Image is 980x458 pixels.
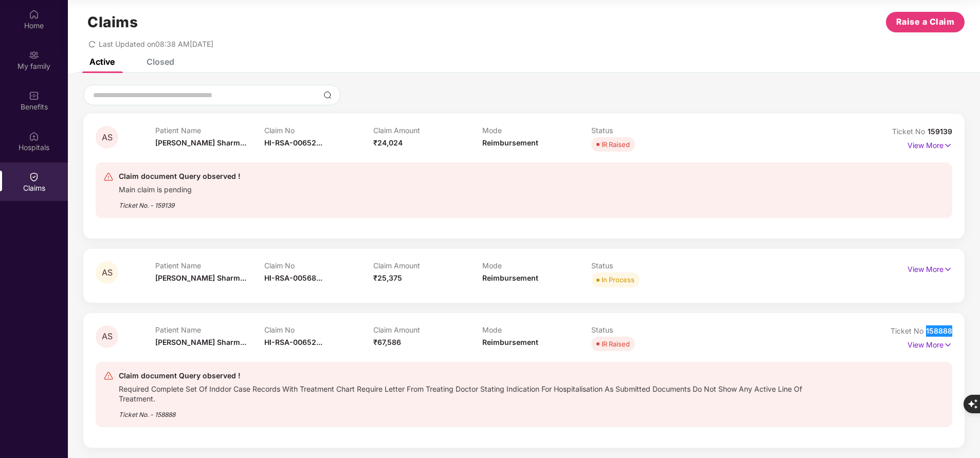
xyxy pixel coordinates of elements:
p: Status [591,126,700,135]
p: Mode [482,325,591,334]
span: HI-RSA-00652... [264,138,322,147]
p: Claim Amount [373,126,482,135]
p: Patient Name [155,126,264,135]
span: ₹25,375 [373,273,402,282]
span: redo [88,40,96,48]
div: Claim document Query observed ! [119,170,241,182]
span: Reimbursement [482,138,538,147]
img: svg+xml;base64,PHN2ZyBpZD0iSG9tZSIgeG1sbnM9Imh0dHA6Ly93d3cudzMub3JnLzIwMDAvc3ZnIiB3aWR0aD0iMjAiIG... [29,9,39,20]
div: Ticket No. - 159139 [119,194,241,210]
p: Patient Name [155,325,264,334]
img: svg+xml;base64,PHN2ZyBpZD0iQ2xhaW0iIHhtbG5zPSJodHRwOi8vd3d3LnczLm9yZy8yMDAwL3N2ZyIgd2lkdGg9IjIwIi... [29,172,39,182]
img: svg+xml;base64,PHN2ZyB4bWxucz0iaHR0cDovL3d3dy53My5vcmcvMjAwMC9zdmciIHdpZHRoPSIyNCIgaGVpZ2h0PSIyNC... [103,371,114,381]
h1: Claims [87,13,138,31]
img: svg+xml;base64,PHN2ZyBpZD0iQmVuZWZpdHMiIHhtbG5zPSJodHRwOi8vd3d3LnczLm9yZy8yMDAwL3N2ZyIgd2lkdGg9Ij... [29,90,39,101]
p: Mode [482,126,591,135]
p: Claim No [264,325,373,334]
img: svg+xml;base64,PHN2ZyBpZD0iU2VhcmNoLTMyeDMyIiB4bWxucz0iaHR0cDovL3d3dy53My5vcmcvMjAwMC9zdmciIHdpZH... [323,91,332,99]
p: Mode [482,261,591,270]
p: Claim Amount [373,325,482,334]
img: svg+xml;base64,PHN2ZyB3aWR0aD0iMjAiIGhlaWdodD0iMjAiIHZpZXdCb3g9IjAgMCAyMCAyMCIgZmlsbD0ibm9uZSIgeG... [29,50,39,60]
img: svg+xml;base64,PHN2ZyB4bWxucz0iaHR0cDovL3d3dy53My5vcmcvMjAwMC9zdmciIHdpZHRoPSIyNCIgaGVpZ2h0PSIyNC... [103,172,114,182]
p: View More [908,337,952,351]
span: HI-RSA-00652... [264,338,322,346]
span: [PERSON_NAME] Sharm... [155,138,246,147]
span: HI-RSA-00568... [264,273,322,282]
p: View More [908,261,952,275]
img: svg+xml;base64,PHN2ZyB4bWxucz0iaHR0cDovL3d3dy53My5vcmcvMjAwMC9zdmciIHdpZHRoPSIxNyIgaGVpZ2h0PSIxNy... [943,140,952,151]
p: Claim No [264,126,373,135]
span: AS [102,133,113,142]
img: svg+xml;base64,PHN2ZyB4bWxucz0iaHR0cDovL3d3dy53My5vcmcvMjAwMC9zdmciIHdpZHRoPSIxNyIgaGVpZ2h0PSIxNy... [943,339,952,351]
span: Raise a Claim [896,15,955,28]
div: Active [89,57,115,67]
span: Last Updated on 08:38 AM[DATE] [99,40,213,48]
div: In Process [602,274,634,285]
div: IR Raised [602,139,630,150]
span: [PERSON_NAME] Sharm... [155,273,246,282]
button: Raise a Claim [886,12,965,32]
p: Claim No [264,261,373,270]
span: [PERSON_NAME] Sharm... [155,338,246,346]
span: Ticket No [892,127,928,136]
p: Claim Amount [373,261,482,270]
span: AS [102,332,113,341]
div: Claim document Query observed ! [119,370,804,382]
span: ₹67,586 [373,338,401,346]
span: ₹24,024 [373,138,403,147]
div: Main claim is pending [119,182,241,194]
p: View More [908,137,952,151]
p: Status [591,325,700,334]
div: Ticket No. - 158888 [119,404,804,419]
img: svg+xml;base64,PHN2ZyB4bWxucz0iaHR0cDovL3d3dy53My5vcmcvMjAwMC9zdmciIHdpZHRoPSIxNyIgaGVpZ2h0PSIxNy... [943,264,952,275]
div: Closed [147,57,174,67]
img: svg+xml;base64,PHN2ZyBpZD0iSG9zcGl0YWxzIiB4bWxucz0iaHR0cDovL3d3dy53My5vcmcvMjAwMC9zdmciIHdpZHRoPS... [29,131,39,141]
span: 159139 [928,127,952,136]
span: 158888 [926,326,952,335]
p: Status [591,261,700,270]
div: Required Complete Set Of Inddor Case Records With Treatment Chart Require Letter From Treating Do... [119,382,804,404]
div: IR Raised [602,339,630,349]
span: AS [102,268,113,277]
span: Reimbursement [482,338,538,346]
p: Patient Name [155,261,264,270]
span: Reimbursement [482,273,538,282]
span: Ticket No [891,326,926,335]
